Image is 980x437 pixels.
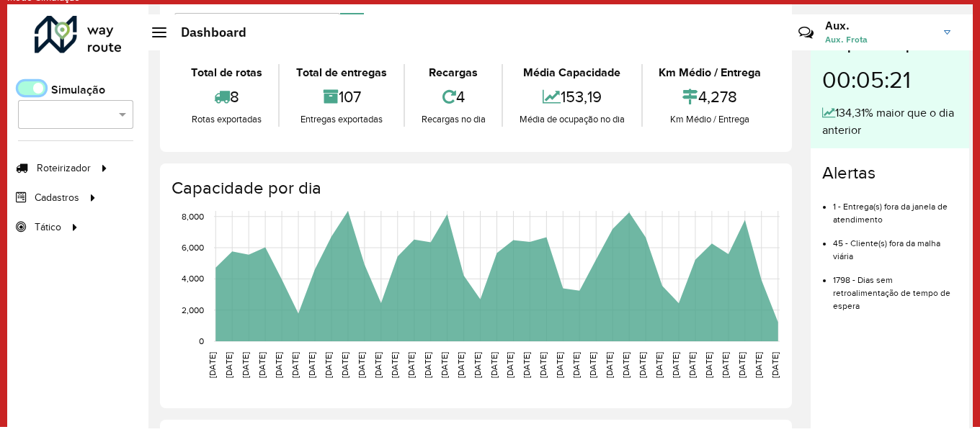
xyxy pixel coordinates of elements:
[283,81,399,112] div: 107
[166,24,246,40] h2: Dashboard
[409,64,498,81] div: Recargas
[507,64,637,81] div: Média Capacidade
[274,352,283,378] text: [DATE]
[754,352,763,378] text: [DATE]
[770,352,780,378] text: [DATE]
[605,352,614,378] text: [DATE]
[822,55,958,104] div: 00:05:21
[178,81,275,112] div: 8
[555,352,564,378] text: [DATE]
[646,64,774,81] div: Km Médio / Entrega
[182,305,204,315] text: 2,000
[522,352,531,378] text: [DATE]
[409,81,498,112] div: 4
[390,352,399,378] text: [DATE]
[538,352,548,378] text: [DATE]
[646,112,774,127] div: Km Médio / Entrega
[340,352,349,378] text: [DATE]
[257,352,267,378] text: [DATE]
[822,104,958,139] div: 134,31% maior que o dia anterior
[290,352,300,378] text: [DATE]
[224,352,233,378] text: [DATE]
[505,352,514,378] text: [DATE]
[654,352,664,378] text: [DATE]
[822,163,958,184] h4: Alertas
[406,352,416,378] text: [DATE]
[671,352,680,378] text: [DATE]
[825,14,961,51] a: Aux.Aux. Frota
[456,352,465,378] text: [DATE]
[825,19,933,32] h3: Aux.
[182,243,204,252] text: 6,000
[208,352,217,378] text: [DATE]
[833,263,958,312] li: 1798 - Dias sem retroalimentação de tempo de espera
[178,112,275,127] div: Rotas exportadas
[721,352,730,378] text: [DATE]
[7,212,83,241] a: Tático
[35,190,79,205] span: Cadastros
[7,183,101,212] a: Cadastros
[340,13,364,42] button: Choose Date
[626,19,777,58] div: Críticas? Dúvidas? Elogios? Sugestões? Entre em contato conosco!
[423,352,432,378] text: [DATE]
[241,352,250,378] text: [DATE]
[646,81,774,112] div: 4,278
[37,161,91,176] span: Roteirizador
[638,352,647,378] text: [DATE]
[18,100,133,129] ng-select: Selecione um cenário
[307,352,316,378] text: [DATE]
[182,274,204,284] text: 4,000
[7,153,112,182] a: Roteirizador
[283,64,399,81] div: Total de entregas
[51,81,105,99] label: Simulação
[35,220,61,235] span: Tático
[507,81,637,112] div: 153,19
[833,226,958,263] li: 45 - Cliente(s) fora da malha viária
[507,112,637,127] div: Média de ocupação no dia
[373,352,383,378] text: [DATE]
[199,336,204,346] text: 0
[283,112,399,127] div: Entregas exportadas
[182,212,204,221] text: 8,000
[409,112,498,127] div: Recargas no dia
[833,189,958,226] li: 1 - Entrega(s) fora da janela de atendimento
[357,352,366,378] text: [DATE]
[825,33,933,46] span: Aux. Frota
[178,64,275,81] div: Total de rotas
[324,352,333,378] text: [DATE]
[440,352,449,378] text: [DATE]
[171,178,778,199] h4: Capacidade por dia
[687,352,697,378] text: [DATE]
[473,352,482,378] text: [DATE]
[588,352,597,378] text: [DATE]
[790,17,821,48] a: Contato Rápido
[571,352,581,378] text: [DATE]
[621,352,631,378] text: [DATE]
[737,352,747,378] text: [DATE]
[704,352,713,378] text: [DATE]
[489,352,499,378] text: [DATE]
